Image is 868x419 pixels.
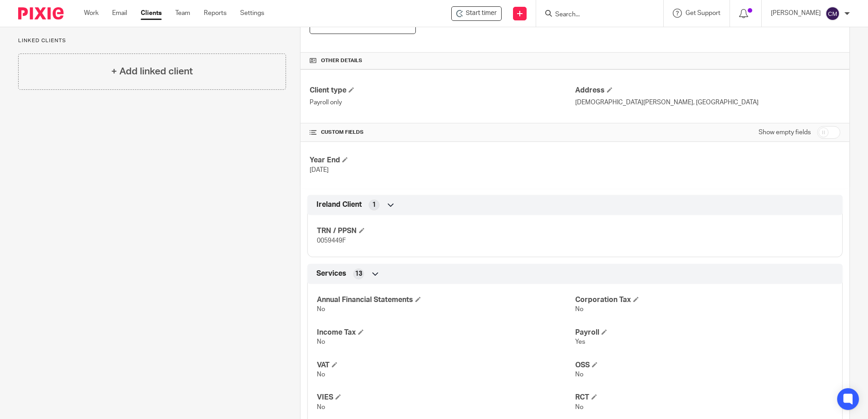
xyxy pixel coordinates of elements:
h4: RCT [575,393,833,402]
p: Payroll only [310,98,575,107]
span: No [575,404,583,410]
div: Parish of St John The Baptist [451,6,502,21]
h4: Address [575,86,840,95]
h4: Payroll [575,328,833,337]
a: Email [112,9,127,18]
label: Show empty fields [759,128,811,137]
h4: Client type [310,86,575,95]
span: Yes [575,339,585,345]
span: No [575,306,583,312]
span: No [317,404,325,410]
h4: + Add linked client [111,64,193,78]
h4: Year End [310,156,575,165]
h4: VIES [317,393,575,402]
span: No [317,371,325,378]
h4: TRN / PPSN [317,226,575,236]
span: Start timer [466,9,497,18]
a: Work [84,9,99,18]
p: [PERSON_NAME] [771,9,821,18]
h4: VAT [317,361,575,370]
a: Team [175,9,190,18]
h4: Corporation Tax [575,295,833,305]
span: 13 [355,269,362,278]
h4: Annual Financial Statements [317,295,575,305]
p: [DEMOGRAPHIC_DATA][PERSON_NAME], [GEOGRAPHIC_DATA] [575,98,840,107]
a: Clients [141,9,162,18]
span: No [317,339,325,345]
span: No [575,371,583,378]
span: 0059449F [317,238,346,244]
span: [DATE] [310,167,329,173]
img: Pixie [18,7,64,19]
h4: OSS [575,361,833,370]
span: Ireland Client [316,200,362,209]
input: Search [554,11,636,19]
img: svg%3E [825,6,840,21]
h4: CUSTOM FIELDS [310,129,575,136]
span: Get Support [686,10,720,16]
span: No [317,306,325,312]
a: Reports [204,9,227,18]
span: Other details [321,57,362,64]
a: Settings [240,9,264,18]
span: Services [316,269,346,278]
span: 1 [372,200,376,209]
p: Linked clients [18,37,286,44]
h4: Income Tax [317,328,575,337]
